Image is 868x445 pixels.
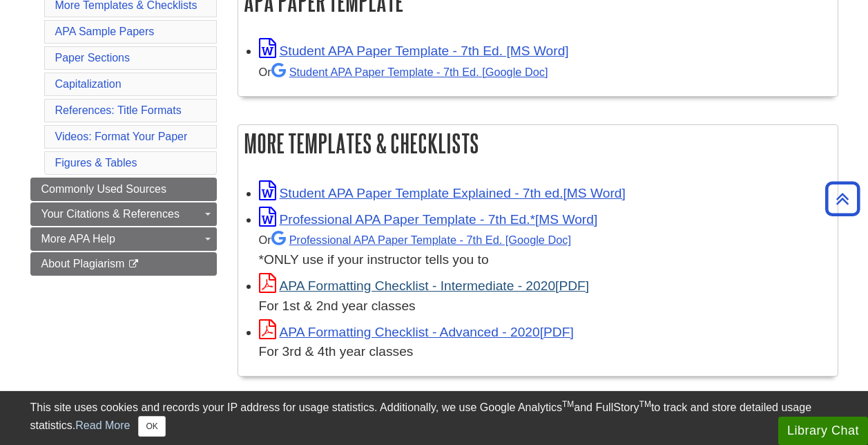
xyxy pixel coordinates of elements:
[259,296,831,316] div: For 1st & 2nd year classes
[75,419,130,431] a: Read More
[30,178,217,201] a: Commonly Used Sources
[55,104,182,116] a: References: Title Formats
[562,399,574,409] sup: TM
[30,399,838,437] div: This site uses cookies and records your IP address for usage statistics. Additionally, we use Goo...
[820,189,865,208] a: Back to Top
[271,66,548,78] a: Student APA Paper Template - 7th Ed. [Google Doc]
[259,186,626,200] a: Link opens in new window
[30,227,217,251] a: More APA Help
[259,234,571,246] small: Or
[259,342,831,362] div: For 3rd & 4th year classes
[138,416,165,437] button: Close
[259,66,548,78] small: Or
[55,157,137,169] a: Figures & Tables
[55,78,122,90] a: Capitalization
[41,258,125,269] span: About Plagiarism
[55,26,155,37] a: APA Sample Papers
[259,278,590,293] a: Link opens in new window
[259,229,831,270] div: *ONLY use if your instructor tells you to
[238,125,838,162] h2: More Templates & Checklists
[259,44,569,58] a: Link opens in new window
[271,234,571,246] a: Professional APA Paper Template - 7th Ed.
[128,260,139,269] i: This link opens in a new window
[55,131,188,142] a: Videos: Format Your Paper
[41,233,115,245] span: More APA Help
[41,208,180,220] span: Your Citations & References
[30,252,217,276] a: About Plagiarism
[778,417,868,445] button: Library Chat
[55,52,131,64] a: Paper Sections
[41,183,166,195] span: Commonly Used Sources
[259,212,598,227] a: Link opens in new window
[30,202,217,226] a: Your Citations & References
[639,399,651,409] sup: TM
[259,325,574,339] a: Link opens in new window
